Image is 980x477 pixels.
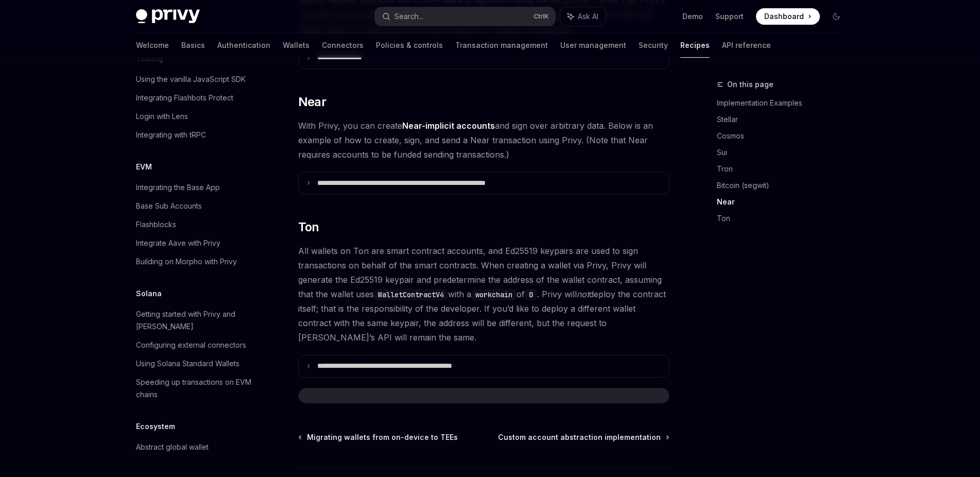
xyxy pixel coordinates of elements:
[136,237,220,249] div: Integrate Aave with Privy
[722,33,771,58] a: API reference
[128,126,260,144] a: Integrating with tRPC
[298,118,669,162] span: With Privy, you can create and sign over arbitrary data. Below is an example of how to create, si...
[471,289,517,300] code: workchain
[128,215,260,234] a: Flashblocks
[498,432,661,442] span: Custom account abstraction implementation
[128,373,260,404] a: Speeding up transactions on EVM chains
[128,107,260,126] a: Login with Lens
[128,197,260,215] a: Base Sub Accounts
[136,33,169,58] a: Welcome
[136,129,206,141] div: Integrating with tRPC
[756,8,820,25] a: Dashboard
[136,441,209,453] div: Abstract global wallet
[376,33,443,58] a: Policies & controls
[136,376,253,401] div: Speeding up transactions on EVM chains
[283,33,310,58] a: Wallets
[136,200,202,212] div: Base Sub Accounts
[560,7,606,26] button: Ask AI
[727,78,773,91] span: On this page
[717,95,853,111] a: Implementation Examples
[136,308,253,333] div: Getting started with Privy and [PERSON_NAME]
[525,289,537,300] code: 0
[136,255,237,268] div: Building on Morpho with Privy
[577,289,589,299] em: not
[136,110,188,123] div: Login with Lens
[639,33,668,58] a: Security
[717,161,853,177] a: Tron
[560,33,626,58] a: User management
[828,8,845,25] button: Toggle dark mode
[455,33,548,58] a: Transaction management
[136,161,152,173] h5: EVM
[680,33,710,58] a: Recipes
[181,33,205,58] a: Basics
[717,111,853,128] a: Stellar
[128,336,260,354] a: Configuring external connectors
[717,144,853,161] a: Sui
[136,92,233,104] div: Integrating Flashbots Protect
[715,11,744,22] a: Support
[128,178,260,197] a: Integrating the Base App
[298,244,669,345] span: All wallets on Ton are smart contract accounts, and Ed25519 keypairs are used to sign transaction...
[578,11,598,22] span: Ask AI
[128,234,260,252] a: Integrate Aave with Privy
[717,210,853,227] a: Ton
[136,357,239,370] div: Using Solana Standard Wallets
[128,252,260,271] a: Building on Morpho with Privy
[136,339,246,351] div: Configuring external connectors
[136,218,176,231] div: Flashblocks
[128,89,260,107] a: Integrating Flashbots Protect
[717,194,853,210] a: Near
[128,354,260,373] a: Using Solana Standard Wallets
[136,9,200,24] img: dark logo
[764,11,804,22] span: Dashboard
[136,73,246,86] div: Using the vanilla JavaScript SDK
[322,33,364,58] a: Connectors
[374,289,448,300] code: WalletContractV4
[136,181,220,194] div: Integrating the Base App
[128,305,260,336] a: Getting started with Privy and [PERSON_NAME]
[136,287,162,300] h5: Solana
[128,70,260,89] a: Using the vanilla JavaScript SDK
[307,432,458,442] span: Migrating wallets from on-device to TEEs
[717,128,853,144] a: Cosmos
[217,33,270,58] a: Authentication
[534,12,549,21] span: Ctrl K
[299,432,458,442] a: Migrating wallets from on-device to TEEs
[128,438,260,456] a: Abstract global wallet
[298,94,326,110] span: Near
[136,420,175,433] h5: Ecosystem
[682,11,703,22] a: Demo
[394,10,423,23] div: Search...
[402,121,495,131] a: Near-implicit accounts
[375,7,555,26] button: Search...CtrlK
[298,219,319,235] span: Ton
[717,177,853,194] a: Bitcoin (segwit)
[498,432,668,442] a: Custom account abstraction implementation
